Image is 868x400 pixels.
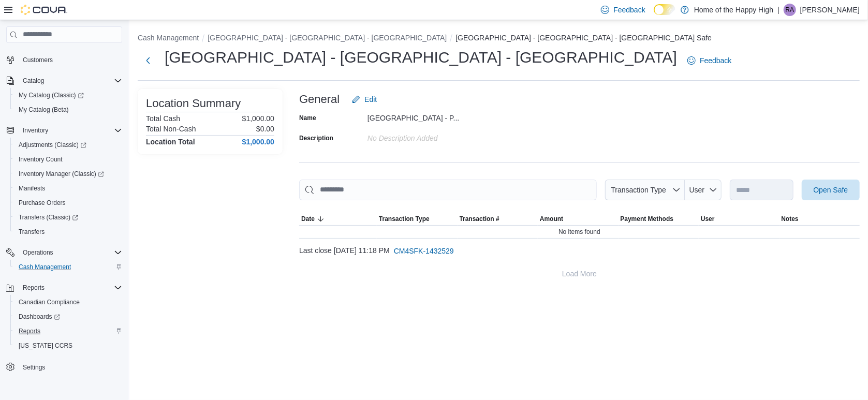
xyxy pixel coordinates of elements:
[299,180,597,200] input: This is a search bar. As you type, the results lower in the page will automatically filter.
[19,298,80,306] span: Canadian Compliance
[138,50,158,71] button: Next
[23,363,45,372] span: Settings
[394,246,454,256] span: CM4SFK-1432529
[14,197,70,209] a: Purchase Orders
[14,139,91,151] a: Adjustments (Classic)
[19,75,122,87] span: Catalog
[10,309,126,324] a: Dashboards
[19,228,45,236] span: Transfers
[10,88,126,102] a: My Catalog (Classic)
[10,295,126,309] button: Canadian Compliance
[299,93,340,106] h3: General
[683,50,735,71] a: Feedback
[2,280,126,295] button: Reports
[348,89,381,110] button: Edit
[14,211,122,224] span: Transfers (Classic)
[19,124,52,137] button: Inventory
[367,130,506,142] div: No Description added
[377,213,458,225] button: Transaction Type
[10,181,126,196] button: Manifests
[2,359,126,374] button: Settings
[23,77,44,85] span: Catalog
[777,4,779,16] p: |
[19,246,122,259] span: Operations
[19,199,66,207] span: Purchase Orders
[19,282,122,294] span: Reports
[19,246,57,259] button: Operations
[611,186,666,194] span: Transaction Type
[23,126,48,135] span: Inventory
[146,138,195,146] h4: Location Total
[14,168,108,180] a: Inventory Manager (Classic)
[10,102,126,117] button: My Catalog (Beta)
[14,182,122,195] span: Manifests
[390,241,458,261] button: CM4SFK-1432529
[14,89,88,101] a: My Catalog (Classic)
[2,52,126,67] button: Customers
[19,327,40,335] span: Reports
[23,284,45,292] span: Reports
[165,47,677,68] h1: [GEOGRAPHIC_DATA] - [GEOGRAPHIC_DATA] - [GEOGRAPHIC_DATA]
[23,248,53,257] span: Operations
[814,185,848,195] span: Open Safe
[14,226,122,238] span: Transfers
[699,213,779,225] button: User
[146,125,196,133] h6: Total Non-Cash
[621,215,674,223] span: Payment Methods
[786,4,795,16] span: RA
[10,260,126,274] button: Cash Management
[19,53,122,66] span: Customers
[301,215,315,223] span: Date
[14,310,64,323] a: Dashboards
[14,226,49,238] a: Transfers
[19,91,84,99] span: My Catalog (Classic)
[242,138,274,146] h4: $1,000.00
[10,152,126,167] button: Inventory Count
[14,197,122,209] span: Purchase Orders
[19,124,122,137] span: Inventory
[14,153,67,166] a: Inventory Count
[19,170,104,178] span: Inventory Manager (Classic)
[14,168,122,180] span: Inventory Manager (Classic)
[14,261,122,273] span: Cash Management
[802,180,860,200] button: Open Safe
[23,56,53,64] span: Customers
[19,361,49,374] a: Settings
[14,339,77,352] a: [US_STATE] CCRS
[10,210,126,225] a: Transfers (Classic)
[14,325,45,337] a: Reports
[455,34,712,42] button: [GEOGRAPHIC_DATA] - [GEOGRAPHIC_DATA] - [GEOGRAPHIC_DATA] Safe
[14,153,122,166] span: Inventory Count
[242,114,274,123] p: $1,000.00
[458,213,538,225] button: Transaction #
[10,324,126,338] button: Reports
[256,125,274,133] p: $0.00
[619,213,699,225] button: Payment Methods
[10,196,126,210] button: Purchase Orders
[14,296,84,308] a: Canadian Compliance
[701,215,715,223] span: User
[14,139,122,151] span: Adjustments (Classic)
[2,73,126,88] button: Catalog
[19,75,48,87] button: Catalog
[14,296,122,308] span: Canadian Compliance
[779,213,860,225] button: Notes
[379,215,430,223] span: Transaction Type
[800,4,860,16] p: [PERSON_NAME]
[299,263,860,284] button: Load More
[613,5,645,15] span: Feedback
[138,34,199,42] button: Cash Management
[14,103,122,116] span: My Catalog (Beta)
[14,261,75,273] a: Cash Management
[10,167,126,181] a: Inventory Manager (Classic)
[562,269,597,279] span: Load More
[10,338,126,353] button: [US_STATE] CCRS
[19,313,60,321] span: Dashboards
[146,97,241,110] h3: Location Summary
[21,5,67,15] img: Cova
[605,180,685,200] button: Transaction Type
[558,228,600,236] span: No items found
[364,94,377,105] span: Edit
[654,15,654,16] span: Dark Mode
[19,184,45,192] span: Manifests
